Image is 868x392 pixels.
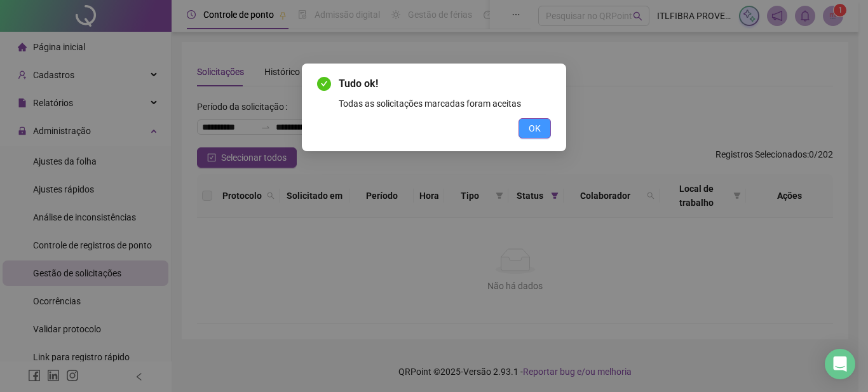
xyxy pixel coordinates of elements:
div: Open Intercom Messenger [825,349,855,379]
span: check-circle [317,77,331,91]
button: OK [519,118,551,139]
span: OK [529,121,541,135]
span: Tudo ok! [339,76,551,91]
div: Todas as solicitações marcadas foram aceitas [339,97,551,111]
